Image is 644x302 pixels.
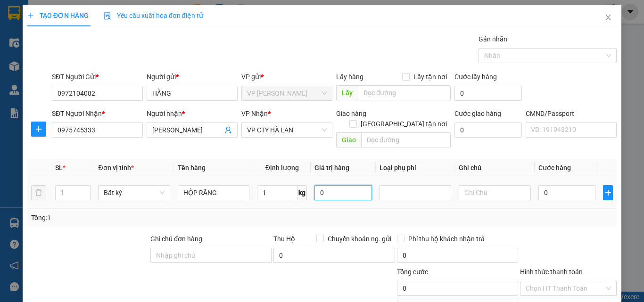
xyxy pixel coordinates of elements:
[55,164,63,171] span: SL
[455,159,534,177] th: Ghi chú
[397,268,428,276] span: Tổng cước
[247,123,327,137] span: VP CTY HÀ LAN
[104,12,111,20] img: icon
[595,5,621,31] button: Close
[479,35,507,43] label: Gán nhãn
[454,122,522,138] input: Cước giao hàng
[410,72,451,82] span: Lấy tận nơi
[150,248,272,263] input: Ghi chú đơn hàng
[314,164,349,171] span: Giá trị hàng
[31,122,46,137] button: plus
[454,110,501,117] label: Cước giao hàng
[459,185,530,200] input: Ghi Chú
[314,185,372,200] input: 0
[604,14,612,21] span: close
[178,185,249,200] input: VD: Bàn, Ghế
[27,12,89,19] span: TẠO ĐƠN HÀNG
[52,72,143,82] div: SĐT Người Gửi
[297,185,307,200] span: kg
[147,72,238,82] div: Người gửi
[538,164,571,171] span: Cước hàng
[241,72,332,82] div: VP gửi
[357,119,451,129] span: [GEOGRAPHIC_DATA] tận nơi
[273,235,295,243] span: Thu Hộ
[224,126,232,134] span: user-add
[31,185,46,200] button: delete
[336,132,361,147] span: Giao
[27,12,34,19] span: plus
[603,185,613,200] button: plus
[336,85,358,100] span: Lấy
[454,86,522,101] input: Cước lấy hàng
[324,234,395,244] span: Chuyển khoản ng. gửi
[31,212,249,223] div: Tổng: 1
[32,125,46,133] span: plus
[358,85,451,100] input: Dọc đường
[104,186,164,200] span: Bất kỳ
[265,164,299,171] span: Định lượng
[178,164,206,171] span: Tên hàng
[376,159,455,177] th: Loại phụ phí
[361,132,451,147] input: Dọc đường
[150,235,202,243] label: Ghi chú đơn hàng
[104,12,203,19] span: Yêu cầu xuất hóa đơn điện tử
[98,164,133,171] span: Đơn vị tính
[603,189,612,196] span: plus
[336,73,363,81] span: Lấy hàng
[520,268,583,276] label: Hình thức thanh toán
[526,108,617,119] div: CMND/Passport
[241,110,268,117] span: VP Nhận
[147,108,238,119] div: Người nhận
[454,73,497,81] label: Cước lấy hàng
[247,86,327,100] span: VP Võ Chí Công
[405,234,488,244] span: Phí thu hộ khách nhận trả
[336,110,366,117] span: Giao hàng
[52,108,143,119] div: SĐT Người Nhận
